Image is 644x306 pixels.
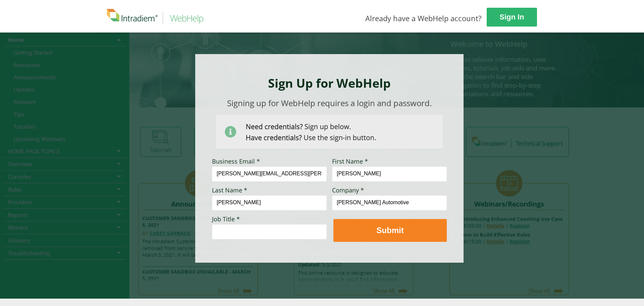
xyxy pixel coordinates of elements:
strong: Sign Up for WebHelp [268,75,391,91]
button: Submit [333,219,447,242]
strong: Sign In [499,13,524,21]
span: Company * [332,186,364,194]
span: Job Title * [212,215,240,223]
a: Sign In [487,8,537,27]
span: Signing up for WebHelp requires a login and password. [227,97,432,108]
img: Need Credentials? Sign up below. Have Credentials? Use the sign-in button. [216,115,443,148]
span: Last Name * [212,186,247,194]
span: Business Email * [212,157,260,165]
strong: Submit [376,226,404,235]
span: Already have a WebHelp account? [365,13,482,23]
span: First Name * [332,157,368,165]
